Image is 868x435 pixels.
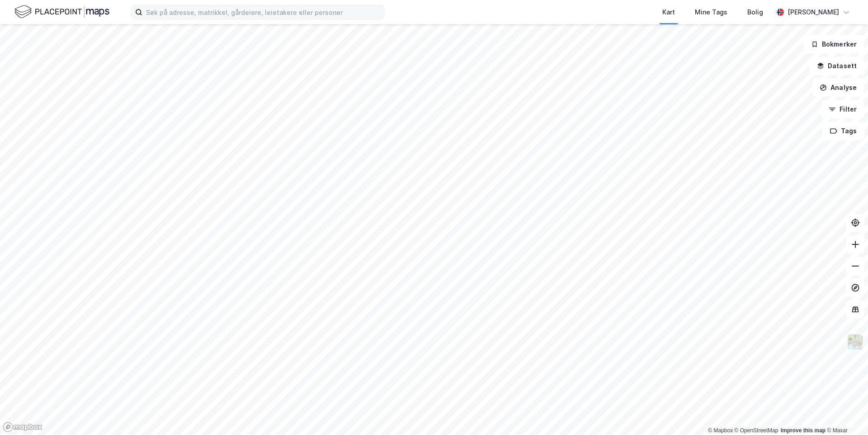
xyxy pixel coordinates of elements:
div: Kart [662,7,675,18]
iframe: Chat Widget [823,392,868,435]
img: logo.f888ab2527a4732fd821a326f86c7f29.svg [14,4,109,20]
div: Mine Tags [695,7,727,18]
input: Søk på adresse, matrikkel, gårdeiere, leietakere eller personer [142,5,384,19]
div: [PERSON_NAME] [788,7,839,18]
div: Bolig [747,7,763,18]
div: Kontrollprogram for chat [823,392,868,435]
